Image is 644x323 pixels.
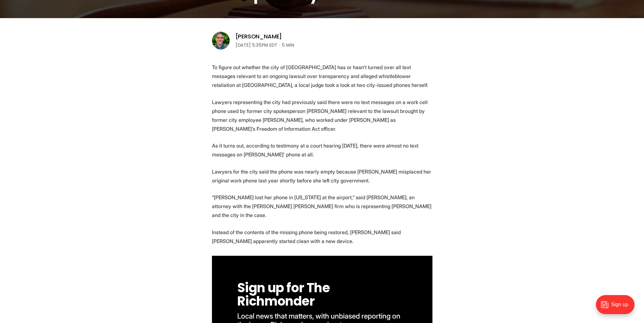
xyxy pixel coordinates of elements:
[282,41,294,49] span: 5 min
[212,167,432,185] p: Lawyers for the city said the phone was nearly empty because [PERSON_NAME] misplaced her original...
[235,41,277,49] time: [DATE] 5:35PM EDT
[235,33,282,40] a: [PERSON_NAME]
[590,292,644,323] iframe: portal-trigger
[237,279,333,310] span: Sign up for The Richmonder
[212,63,432,89] p: To figure out whether the city of [GEOGRAPHIC_DATA] has or hasn’t turned over all text messages r...
[212,32,230,49] img: Graham Moomaw
[212,193,432,220] p: “[PERSON_NAME] lost her phone in [US_STATE] at the airport,” said [PERSON_NAME], an attorney with...
[212,228,432,246] p: Instead of the contents of the missing phone being restored, [PERSON_NAME] said [PERSON_NAME] app...
[212,141,432,159] p: As it turns out, according to testimony at a court hearing [DATE], there were almost no text mess...
[212,98,432,133] p: Lawyers representing the city had previously said there were no text messages on a work cell phon...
